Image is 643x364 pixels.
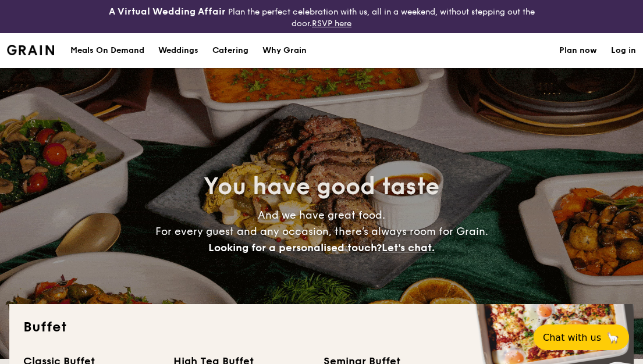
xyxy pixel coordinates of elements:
[204,173,439,201] span: You have good taste
[543,332,601,343] span: Chat with us
[7,45,54,55] a: Logotype
[208,241,382,254] span: Looking for a personalised touch?
[312,19,351,28] a: RSVP here
[63,33,151,68] a: Meals On Demand
[606,331,620,344] span: 🦙
[107,5,536,28] div: Plan the perfect celebration with us, all in a weekend, without stepping out the door.
[158,33,198,68] div: Weddings
[382,241,435,254] span: Let's chat.
[212,33,248,68] h1: Catering
[559,33,597,68] a: Plan now
[205,33,255,68] a: Catering
[151,33,205,68] a: Weddings
[7,45,54,55] img: Grain
[611,33,636,68] a: Log in
[70,33,144,68] div: Meals On Demand
[155,209,488,254] span: And we have great food. For every guest and any occasion, there’s always room for Grain.
[23,318,620,337] h2: Buffet
[534,324,629,350] button: Chat with us🦙
[255,33,314,68] a: Why Grain
[262,33,307,68] div: Why Grain
[109,5,226,19] h4: A Virtual Wedding Affair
